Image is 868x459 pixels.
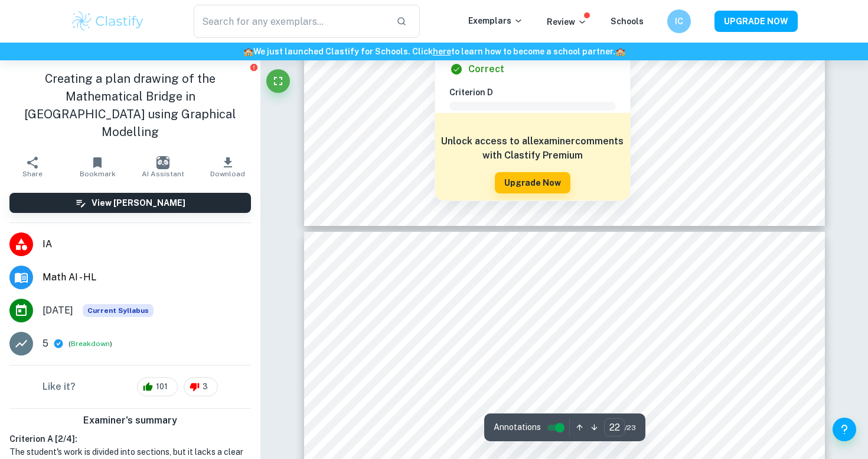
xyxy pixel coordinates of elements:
h6: Criterion A [ 2 / 4 ]: [9,432,251,445]
p: Review [547,15,587,28]
h6: Criterion D [449,86,625,99]
span: [DATE] [43,303,73,318]
div: 3 [184,377,218,396]
button: Breakdown [71,338,110,349]
button: View [PERSON_NAME] [9,193,251,213]
button: Report issue [249,63,258,72]
span: Annotations [494,421,541,434]
h6: Unlock access to all examiner comments with Clastify Premium [441,134,624,163]
button: IC [667,9,691,33]
input: Search for any exemplars... [194,5,387,38]
button: Help and Feedback [833,418,856,441]
p: 5 [43,337,48,351]
p: Exemplars [468,14,523,27]
img: AI Assistant [156,156,169,169]
button: AI Assistant [130,150,195,183]
button: Bookmark [65,150,130,183]
h6: Like it? [43,380,76,394]
div: 101 [137,377,178,396]
span: 101 [149,381,174,393]
h6: Examiner's summary [5,413,256,428]
span: 3 [196,381,214,393]
a: Schools [611,17,644,26]
h1: Creating a plan drawing of the Mathematical Bridge in [GEOGRAPHIC_DATA] using Graphical Modelling [9,70,251,141]
button: UPGRADE NOW [714,11,798,32]
span: Current Syllabus [83,304,154,317]
button: Upgrade Now [495,172,570,193]
h6: IC [673,15,686,28]
h6: Correct [468,62,504,76]
a: here [433,47,451,56]
span: 🏫 [615,47,625,56]
h6: We just launched Clastify for Schools. Click to learn how to become a school partner. [2,45,866,58]
span: Math AI - HL [43,270,251,285]
span: IA [43,237,251,251]
button: Fullscreen [266,69,290,93]
span: Bookmark [80,170,116,178]
h6: View [PERSON_NAME] [92,196,185,209]
span: Share [22,170,43,178]
span: ( ) [68,338,112,350]
div: This exemplar is based on the current syllabus. Feel free to refer to it for inspiration/ideas wh... [83,304,154,317]
button: Download [195,150,260,183]
span: 🏫 [243,47,253,56]
span: AI Assistant [142,170,184,178]
span: Download [210,170,245,178]
img: Clastify logo [70,9,145,33]
span: / 23 [625,422,636,433]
